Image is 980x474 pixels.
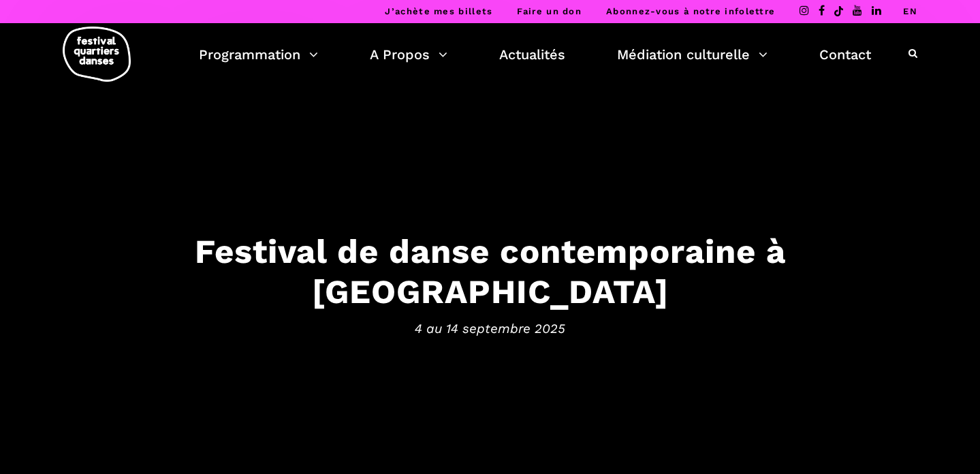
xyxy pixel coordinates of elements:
[68,232,913,312] h3: Festival de danse contemporaine à [GEOGRAPHIC_DATA]
[199,43,318,66] a: Programmation
[517,6,582,16] a: Faire un don
[617,43,768,66] a: Médiation culturelle
[63,27,131,82] img: logo-fqd-med
[606,6,775,16] a: Abonnez-vous à notre infolettre
[385,6,492,16] a: J’achète mes billets
[499,43,565,66] a: Actualités
[903,6,917,16] a: EN
[819,43,871,66] a: Contact
[68,318,913,338] span: 4 au 14 septembre 2025
[370,43,447,66] a: A Propos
